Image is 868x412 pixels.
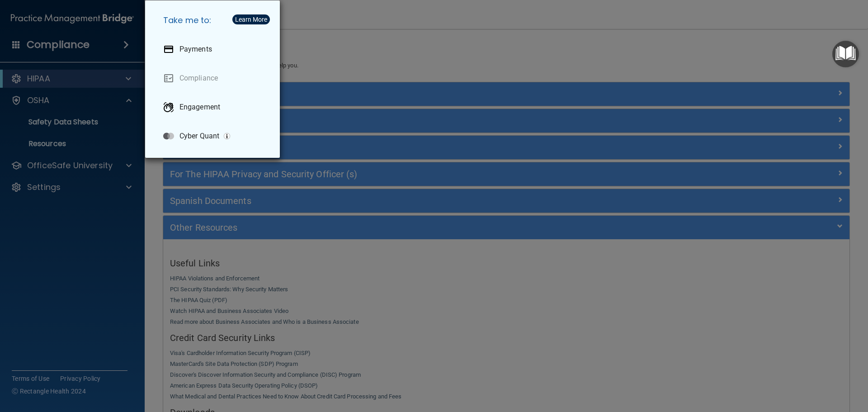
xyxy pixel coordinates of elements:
a: Payments [156,37,273,62]
p: Cyber Quant [179,132,219,141]
p: Payments [179,45,212,54]
button: Learn More [232,14,270,24]
h5: Take me to: [156,8,273,33]
div: Learn More [235,16,267,23]
button: Open Resource Center [832,41,859,67]
a: Engagement [156,95,273,120]
a: Compliance [156,66,273,91]
p: Engagement [179,103,220,112]
a: Cyber Quant [156,123,273,149]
